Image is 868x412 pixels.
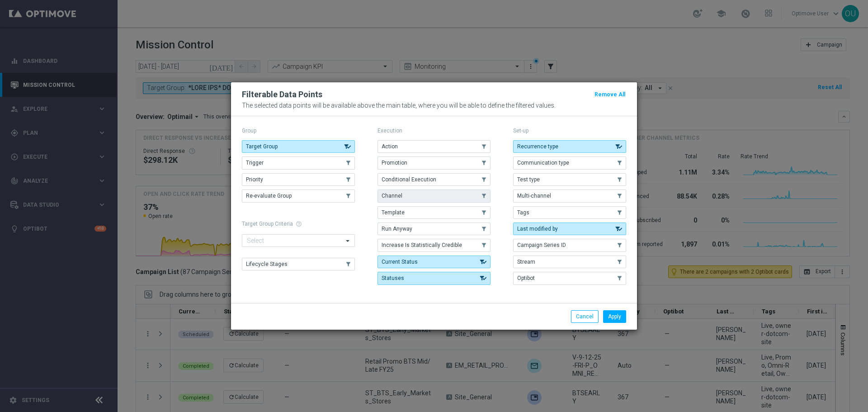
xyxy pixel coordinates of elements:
[513,272,626,284] button: Optibot
[242,89,322,100] h2: Filterable Data Points
[382,275,404,281] span: Statuses
[377,173,491,186] button: Conditional Execution
[513,140,626,153] button: Recurrence type
[513,127,626,134] p: Set-up
[242,102,626,109] p: The selected data points will be available above the main table, where you will be able to define...
[517,275,535,281] span: Optibot
[571,310,599,323] button: Cancel
[513,239,626,251] button: Campaign Series ID
[382,193,402,199] span: Channel
[382,259,418,265] span: Current Status
[246,160,264,166] span: Trigger
[382,226,412,232] span: Run Anyway
[246,143,278,150] span: Target Group
[242,140,355,153] button: Target Group
[246,193,292,199] span: Re-evaluate Group
[513,206,626,219] button: Tags
[377,256,491,268] button: Current Status
[246,261,288,267] span: Lifecycle Stages
[242,173,355,186] button: Priority
[594,90,626,99] button: Remove All
[513,156,626,169] button: Communication type
[517,143,558,150] span: Recurrence type
[242,258,355,270] button: Lifecycle Stages
[377,239,491,251] button: Increase Is Statistically Credible
[513,256,626,268] button: Stream
[382,143,398,150] span: Action
[517,226,558,232] span: Last modified by
[377,272,491,284] button: Statuses
[296,221,302,227] span: help_outline
[513,173,626,186] button: Test type
[242,127,355,134] p: Group
[377,206,491,219] button: Template
[517,160,569,166] span: Communication type
[517,176,540,183] span: Test type
[242,221,355,227] h1: Target Group Criteria
[242,156,355,169] button: Trigger
[513,189,626,202] button: Multi-channel
[382,176,436,183] span: Conditional Execution
[513,223,626,235] button: Last modified by
[382,242,462,248] span: Increase Is Statistically Credible
[377,223,491,235] button: Run Anyway
[382,160,407,166] span: Promotion
[242,189,355,202] button: Re-evaluate Group
[517,209,529,216] span: Tags
[603,310,626,323] button: Apply
[517,193,551,199] span: Multi-channel
[377,127,491,134] p: Execution
[382,209,405,216] span: Template
[246,176,263,183] span: Priority
[517,259,535,265] span: Stream
[517,242,566,248] span: Campaign Series ID
[377,140,491,153] button: Action
[377,156,491,169] button: Promotion
[377,189,491,202] button: Channel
